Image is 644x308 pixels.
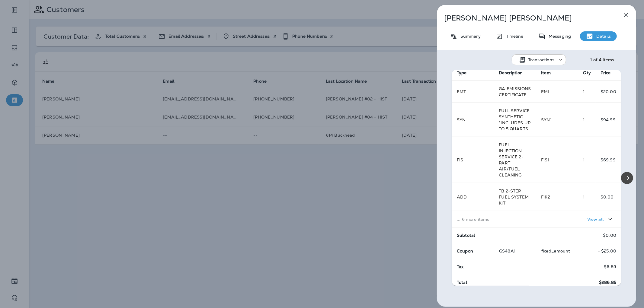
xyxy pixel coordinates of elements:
p: fixed_amount [541,249,574,253]
p: [PERSON_NAME] [PERSON_NAME] [444,14,609,22]
p: $20.00 [601,89,616,94]
span: FUEL INJECTION SERVICE 2-PART AIR/FUEL CLEANING [499,142,523,178]
span: Type [457,70,467,75]
span: TB 2-STEP FUEL SYSTEM KIT [499,188,529,206]
span: $286.85 [599,280,616,285]
p: View all [587,217,604,222]
span: FIS [457,157,463,163]
span: 1 [583,194,585,200]
span: FIS1 [541,157,549,163]
span: EMI [541,89,549,94]
p: Messaging [546,34,571,39]
span: FULL SERVICE SYNTHETIC *INCLUDES UP TO 5 QUARTS [499,108,530,132]
p: $0.00 [601,195,616,199]
p: Transactions [528,57,555,62]
p: $69.99 [601,157,616,162]
span: ADD [457,194,467,200]
p: $6.89 [604,264,616,269]
span: Coupon [457,248,473,254]
p: GS48A1 [499,249,532,253]
span: Item [541,70,551,75]
span: 1 [583,89,585,94]
span: Total [457,280,467,285]
button: Next [621,172,633,184]
span: GA EMISSIONS CERTIFICATE [499,86,531,97]
span: 1 [583,117,585,122]
span: SYN1 [541,117,552,122]
p: $0.00 [603,233,616,238]
span: SYN [457,117,466,122]
span: Price [601,70,611,75]
span: Description [499,70,523,75]
div: 1 of 4 Items [590,57,614,62]
span: Qty [583,70,591,75]
p: $94.99 [601,117,616,122]
span: FIK2 [541,194,550,200]
span: 1 [583,157,585,163]
p: Summary [457,34,481,39]
span: EMT [457,89,466,94]
p: - $25.00 [598,249,616,253]
p: ... 6 more items [457,217,531,222]
span: Subtotal [457,233,475,238]
span: Tax [457,264,463,269]
button: View all [585,214,616,225]
p: Timeline [503,34,523,39]
p: Details [593,34,611,39]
